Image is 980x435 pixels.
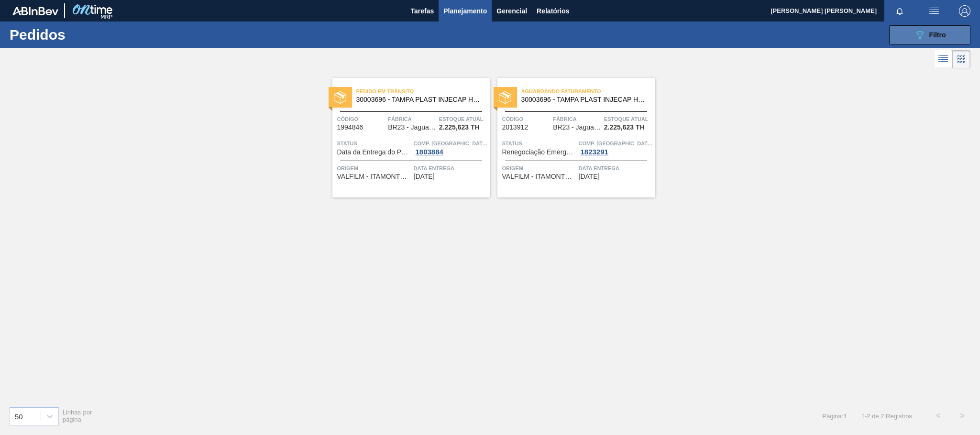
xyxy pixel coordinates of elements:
[414,139,488,156] a: Comp. [GEOGRAPHIC_DATA]1803884
[579,173,600,180] span: 08/09/2025
[439,124,480,131] span: 2.225,623 TH
[337,149,411,156] span: Data da Entrega do Pedido Antecipada
[579,163,653,173] span: Data entrega
[822,413,847,420] span: Página : 1
[604,114,653,124] span: Estoque atual
[490,78,655,197] a: statusAguardando Faturamento30003696 - TAMPA PLAST INJECAP H2OH LIMAO S/LINERCódigo2013912Fábrica...
[502,173,576,180] span: VALFILM - ITAMONTE (MG)
[604,124,645,131] span: 2.225,623 TH
[356,87,490,96] span: Pedido em Trânsito
[414,139,488,148] span: Comp. Carga
[12,7,58,15] img: TNhmsLtSVTkK8tSr43FrP2fwEKptu5GPRR3wAAAABJRU5ErkJggg==
[553,114,602,124] span: Fábrica
[414,148,445,156] div: 1803884
[521,87,655,96] span: Aguardando Faturamento
[502,163,576,173] span: Origem
[414,173,435,180] span: 28/08/2025
[388,124,436,131] span: BR23 - Jaguariúna
[502,124,529,131] span: 2013912
[959,5,970,17] img: Logout
[337,124,363,131] span: 1994846
[496,5,527,17] span: Gerencial
[15,412,23,420] div: 50
[952,50,970,68] div: Visão em Cards
[950,404,974,428] button: >
[502,114,551,124] span: Código
[337,173,411,180] span: VALFILM - ITAMONTE (MG)
[884,4,915,18] button: Notificações
[928,5,940,17] img: userActions
[410,5,434,17] span: Tarefas
[388,114,437,124] span: Fábrica
[337,139,411,148] span: Status
[337,163,411,173] span: Origem
[325,78,490,197] a: statusPedido em Trânsito30003696 - TAMPA PLAST INJECAP H2OH LIMAO S/LINERCódigo1994846FábricaBR23...
[356,96,483,103] span: 30003696 - TAMPA PLAST INJECAP H2OH LIMAO S/LINER
[889,25,970,44] button: Filtro
[521,96,648,103] span: 30003696 - TAMPA PLAST INJECAP H2OH LIMAO S/LINER
[334,91,346,104] img: status
[929,31,946,39] span: Filtro
[502,149,576,156] span: Renegociação Emergencial de Pedido Aceita
[63,409,92,423] span: Linhas por página
[579,148,610,156] div: 1823291
[537,5,569,17] span: Relatórios
[579,139,653,156] a: Comp. [GEOGRAPHIC_DATA]1823291
[337,114,386,124] span: Código
[502,139,576,148] span: Status
[10,29,154,40] h1: Pedidos
[439,114,488,124] span: Estoque atual
[499,91,511,104] img: status
[553,124,601,131] span: BR23 - Jaguariúna
[443,5,487,17] span: Planejamento
[861,413,912,420] span: 1 - 2 de 2 Registros
[414,163,488,173] span: Data entrega
[926,404,950,428] button: <
[935,50,952,68] div: Visão em Lista
[579,139,653,148] span: Comp. Carga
